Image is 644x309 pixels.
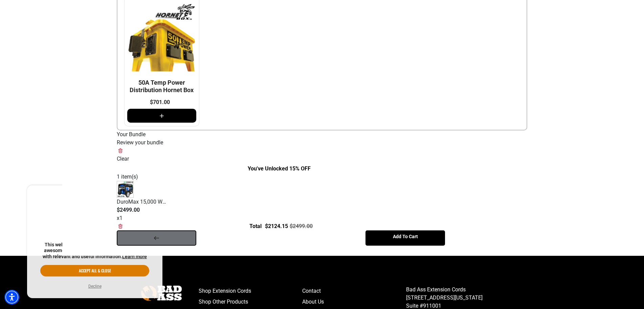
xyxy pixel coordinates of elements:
[4,290,19,305] div: Accessibility Menu
[117,173,445,181] div: 1 item(s)
[365,230,445,246] div: Add To Cart
[117,139,445,147] div: Review your bundle
[248,165,311,173] div: You've Unlocked 15% OFF
[122,254,147,259] a: This website uses cookies to give you the most awesome browsing experience and provide you with r...
[249,225,262,228] div: Total
[117,130,445,139] div: Your Bundle
[199,296,303,307] a: Shop Other Products
[302,286,406,296] a: Contact
[88,283,102,289] button: Decline
[290,222,313,230] div: $2499.00
[117,206,168,214] div: $2499.00
[302,296,406,307] a: About Us
[265,222,288,230] div: $2124.15
[117,198,168,206] div: DuroMax 15,000 Watt Dual Fuel Generator
[199,286,303,296] a: Shop Extension Cords
[150,98,170,106] div: $701.00
[117,214,168,222] div: x1
[117,155,445,163] div: Clear
[40,265,149,276] button: Accept all & close
[127,79,196,94] div: 50A Temp Power Distribution Hornet Box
